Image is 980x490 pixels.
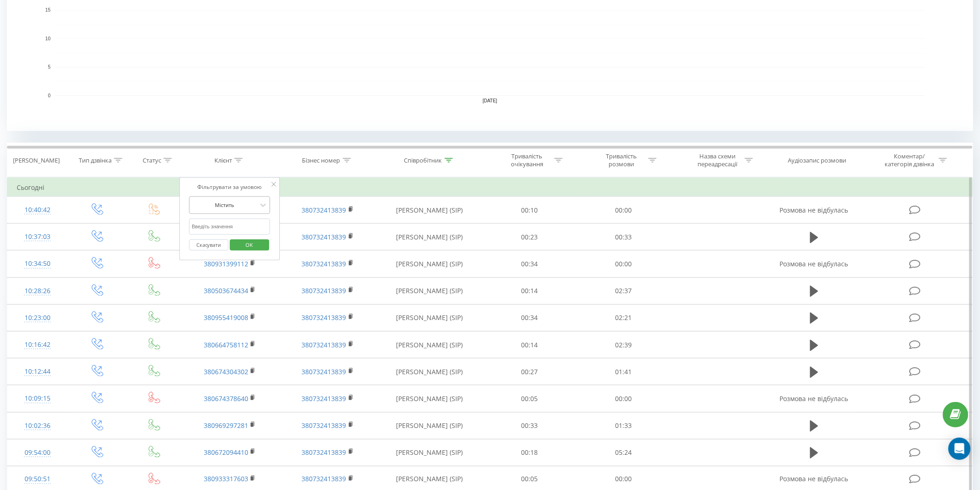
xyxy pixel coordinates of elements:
[17,471,58,489] div: 09:50:51
[377,197,482,224] td: [PERSON_NAME] (SIP)
[17,255,58,273] div: 10:34:50
[302,232,346,241] a: 380732413839
[404,157,442,164] div: Співробітник
[577,304,671,331] td: 02:21
[482,332,577,358] td: 00:14
[482,412,577,439] td: 00:33
[17,417,58,435] div: 10:02:36
[780,206,848,214] span: Розмова не відбулась
[236,238,262,252] span: OK
[302,394,346,403] a: 380732413839
[482,224,577,251] td: 00:23
[45,8,51,13] text: 15
[302,157,340,164] div: Бізнес номер
[302,475,346,484] a: 380732413839
[577,197,671,224] td: 00:00
[577,412,671,439] td: 01:33
[377,385,482,412] td: [PERSON_NAME] (SIP)
[79,157,112,164] div: Тип дзвінка
[204,367,248,376] a: 380674304302
[17,201,58,219] div: 10:40:42
[377,224,482,251] td: [PERSON_NAME] (SIP)
[577,439,671,466] td: 05:24
[482,304,577,331] td: 00:34
[482,251,577,277] td: 00:34
[780,259,848,268] span: Розмова не відбулась
[302,421,346,430] a: 380732413839
[780,394,848,403] span: Розмова не відбулась
[302,286,346,295] a: 380732413839
[503,152,552,168] div: Тривалість очікування
[189,219,270,235] input: Введіть значення
[189,182,270,192] div: Фільтрувати за умовою
[577,332,671,358] td: 02:39
[482,385,577,412] td: 00:05
[377,439,482,466] td: [PERSON_NAME] (SIP)
[949,438,971,460] div: Open Intercom Messenger
[302,340,346,349] a: 380732413839
[204,286,248,295] a: 380503674434
[483,99,497,104] text: [DATE]
[17,282,58,300] div: 10:28:26
[377,412,482,439] td: [PERSON_NAME] (SIP)
[13,157,60,164] div: [PERSON_NAME]
[7,178,973,197] td: Сьогодні
[302,206,346,214] a: 380732413839
[230,239,269,251] button: OK
[788,157,847,164] div: Аудіозапис розмови
[143,157,161,164] div: Статус
[204,421,248,430] a: 380969297281
[577,358,671,385] td: 01:41
[45,36,51,41] text: 10
[204,448,248,457] a: 380672094410
[377,332,482,358] td: [PERSON_NAME] (SIP)
[17,336,58,354] div: 10:16:42
[17,363,58,381] div: 10:12:44
[577,385,671,412] td: 00:00
[17,389,58,408] div: 10:09:15
[17,309,58,327] div: 10:23:00
[204,475,248,484] a: 380933317603
[204,394,248,403] a: 380674378640
[302,313,346,322] a: 380732413839
[189,239,228,251] button: Скасувати
[214,157,232,164] div: Клієнт
[597,152,646,168] div: Тривалість розмови
[48,65,50,70] text: 5
[17,444,58,462] div: 09:54:00
[377,251,482,277] td: [PERSON_NAME] (SIP)
[693,152,742,168] div: Назва схеми переадресації
[377,304,482,331] td: [PERSON_NAME] (SIP)
[482,439,577,466] td: 00:18
[577,224,671,251] td: 00:33
[482,358,577,385] td: 00:27
[377,277,482,304] td: [PERSON_NAME] (SIP)
[302,259,346,268] a: 380732413839
[302,448,346,457] a: 380732413839
[17,228,58,246] div: 10:37:03
[780,475,848,484] span: Розмова не відбулась
[204,259,248,268] a: 380931399112
[48,93,50,98] text: 0
[482,197,577,224] td: 00:10
[482,277,577,304] td: 00:14
[204,340,248,349] a: 380664758112
[882,152,936,168] div: Коментар/категорія дзвінка
[302,367,346,376] a: 380732413839
[204,313,248,322] a: 380955419008
[577,277,671,304] td: 02:37
[577,251,671,277] td: 00:00
[377,358,482,385] td: [PERSON_NAME] (SIP)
